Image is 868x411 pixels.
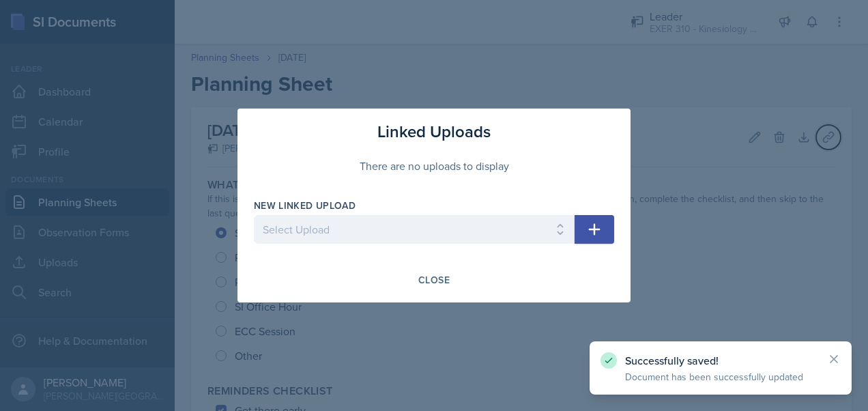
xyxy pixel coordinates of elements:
label: New Linked Upload [254,199,356,212]
p: Document has been successfully updated [625,370,816,384]
p: Successfully saved! [625,354,816,367]
button: Close [409,268,459,292]
h3: Linked Uploads [377,119,491,144]
div: There are no uploads to display [254,144,614,188]
div: Close [418,274,450,285]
